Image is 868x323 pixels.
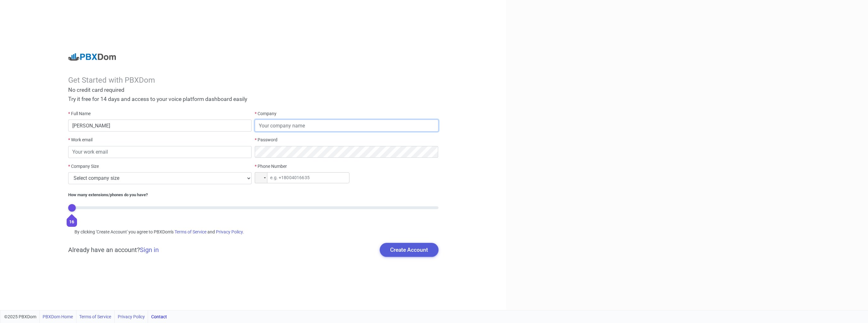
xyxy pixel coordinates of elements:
span: 16 [69,219,74,224]
a: Contact [151,310,167,323]
input: e.g. +18004016635 [255,172,349,183]
div: By clicking 'Create Account' you agree to PBXDom's and [68,229,438,235]
label: Phone Number [255,163,287,170]
a: Privacy Policy [118,310,145,323]
a: PBXDom Home [43,310,73,323]
a: Sign in [140,246,159,254]
label: Company Size [68,163,99,170]
a: Terms of Service [79,310,111,323]
button: Create Account [380,243,438,257]
input: Your work email [68,146,252,158]
input: Your company name [255,120,438,132]
label: Company [255,110,276,117]
span: No credit card required Try it free for 14 days and access to your voice platform dashboard easily [68,87,247,102]
h5: Already have an account? [68,246,159,254]
label: Password [255,137,277,143]
div: Get Started with PBXDom [68,76,438,85]
label: Work email [68,137,92,143]
label: Full Name [68,110,91,117]
div: How many extensions/phones do you have? [68,192,438,198]
a: Privacy Policy. [216,229,244,234]
a: Terms of Service [175,229,206,234]
div: ©2025 PBXDom [4,310,167,323]
input: First and last name [68,120,252,132]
